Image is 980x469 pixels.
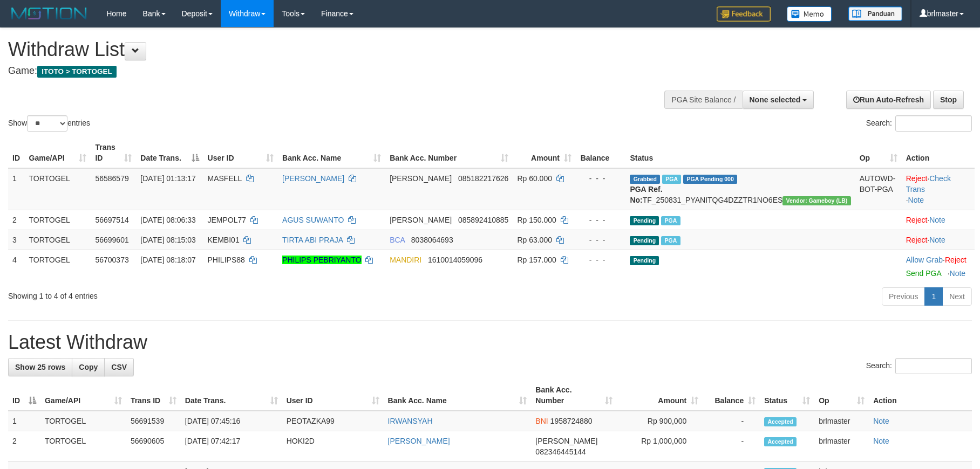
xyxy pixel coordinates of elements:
span: Rp 157.000 [517,256,556,264]
span: MASFELL [208,174,242,183]
a: TIRTA ABI PRAJA [282,236,343,244]
a: 1 [924,287,943,306]
td: · [902,230,975,250]
a: Copy [72,358,105,376]
a: Stop [933,91,964,109]
td: 2 [8,210,25,230]
td: TF_250831_PYANITQG4DZZTR1NO6ES [625,168,855,210]
td: TORTOGEL [40,431,126,462]
span: Copy 1958724880 to clipboard [550,417,593,425]
span: [DATE] 08:15:03 [140,236,195,244]
span: BNI [535,417,548,425]
th: Action [902,137,975,168]
th: Amount: activate to sort column ascending [617,380,703,411]
span: 56697514 [95,216,128,224]
span: Accepted [764,417,797,426]
a: IRWANSYAH [388,417,433,425]
td: 2 [8,431,40,462]
td: - [703,431,760,462]
th: User ID: activate to sort column ascending [282,380,384,411]
span: [PERSON_NAME] [535,437,597,445]
div: - - - [580,173,621,184]
td: 3 [8,230,25,250]
label: Search: [866,115,972,132]
span: ITOTO > TORTOGEL [37,66,117,78]
th: Game/API: activate to sort column ascending [40,380,126,411]
span: Pending [630,236,659,245]
div: - - - [580,215,621,225]
th: Date Trans.: activate to sort column descending [136,137,203,168]
span: 56586579 [95,174,128,183]
a: CSV [104,358,134,376]
a: Note [929,216,945,224]
span: Copy 085182217626 to clipboard [458,174,508,183]
th: ID: activate to sort column descending [8,380,40,411]
span: [PERSON_NAME] [390,174,452,183]
span: Copy 085892410885 to clipboard [458,216,508,224]
span: [DATE] 01:13:17 [140,174,195,183]
td: · [902,210,975,230]
div: Showing 1 to 4 of 4 entries [8,286,400,301]
th: Game/API: activate to sort column ascending [25,137,91,168]
span: 56699601 [95,236,128,244]
span: BCA [390,236,405,244]
td: 4 [8,250,25,283]
th: Bank Acc. Name: activate to sort column ascending [278,137,385,168]
th: Balance: activate to sort column ascending [703,380,760,411]
th: Date Trans.: activate to sort column ascending [181,380,282,411]
span: MANDIRI [390,256,421,264]
img: Button%20Memo.svg [787,6,832,22]
span: PHILIPS88 [208,256,245,264]
td: · · [902,168,975,210]
span: Copy 082346445144 to clipboard [535,447,586,456]
th: Trans ID: activate to sort column ascending [91,137,136,168]
span: Grabbed [630,175,660,184]
h1: Latest Withdraw [8,332,972,353]
span: Marked by brlmaster [661,236,680,245]
a: Reject [906,216,928,224]
label: Show entries [8,115,90,132]
a: AGUS SUWANTO [282,216,344,224]
img: panduan.png [848,6,902,21]
span: [DATE] 08:06:33 [140,216,195,224]
img: MOTION_logo.png [8,5,90,22]
span: Pending [630,216,659,225]
td: - [703,411,760,431]
span: CSV [111,363,127,371]
a: Previous [882,287,925,306]
th: Status [625,137,855,168]
a: [PERSON_NAME] [388,437,450,445]
span: Copy 1610014059096 to clipboard [428,256,482,264]
div: PGA Site Balance / [664,91,742,109]
div: - - - [580,254,621,265]
a: Check Trans [906,174,951,194]
td: Rp 1,000,000 [617,431,703,462]
td: [DATE] 07:45:16 [181,411,282,431]
span: 56700373 [95,256,128,264]
a: Run Auto-Refresh [846,91,931,109]
th: Action [869,380,972,411]
input: Search: [895,115,972,132]
b: PGA Ref. No: [630,185,662,204]
td: 56691539 [126,411,181,431]
img: Feedback.jpg [717,6,771,22]
a: Send PGA [906,269,941,278]
a: Note [873,437,889,445]
a: Show 25 rows [8,358,72,376]
td: PEOTAZKA99 [282,411,384,431]
span: Marked by brlmaster [661,216,680,225]
td: 1 [8,168,25,210]
span: Rp 60.000 [517,174,552,183]
td: · [902,250,975,283]
a: Note [929,236,945,244]
td: TORTOGEL [40,411,126,431]
td: [DATE] 07:42:17 [181,431,282,462]
td: TORTOGEL [25,250,91,283]
td: Rp 900,000 [617,411,703,431]
span: Rp 150.000 [517,216,556,224]
a: Reject [945,256,967,264]
td: AUTOWD-BOT-PGA [855,168,902,210]
a: Note [908,196,924,204]
th: Bank Acc. Number: activate to sort column ascending [385,137,513,168]
td: brlmaster [814,411,869,431]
